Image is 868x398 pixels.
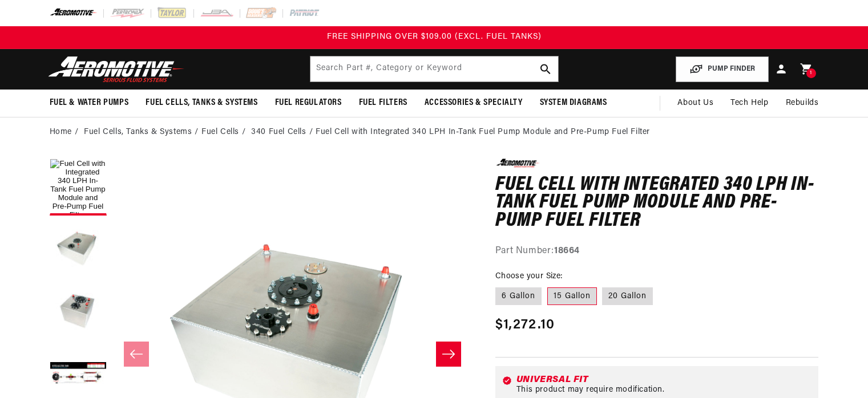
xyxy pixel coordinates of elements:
[531,90,616,116] summary: System Diagrams
[50,159,107,216] button: Load image 1 in gallery view
[50,126,819,139] nav: breadcrumbs
[495,244,819,259] div: Part Number:
[602,287,653,306] label: 20 Gallon
[84,126,201,139] li: Fuel Cells, Tanks & Systems
[275,97,342,109] span: Fuel Regulators
[310,56,558,82] input: Search by Part Number, Category or Keyword
[495,315,555,335] span: $1,272.10
[50,284,107,341] button: Load image 3 in gallery view
[41,90,138,116] summary: Fuel & Water Pumps
[50,126,72,139] a: Home
[786,97,819,109] span: Rebuilds
[516,385,812,395] div: This product may require modification.
[316,126,650,139] li: Fuel Cell with Integrated 340 LPH In-Tank Fuel Pump Module and Pre-Pump Fuel Filter
[267,90,350,116] summary: Fuel Regulators
[327,33,542,41] span: FREE SHIPPING OVER $109.00 (EXCL. FUEL TANKS)
[533,56,558,82] button: search button
[50,221,107,278] button: Load image 2 in gallery view
[201,126,249,139] li: Fuel Cells
[436,342,461,367] button: Slide right
[124,342,149,367] button: Slide left
[669,90,722,117] a: About Us
[677,99,713,107] span: About Us
[416,90,531,116] summary: Accessories & Specialty
[495,287,542,306] label: 6 Gallon
[516,375,812,384] div: Universal Fit
[50,97,129,109] span: Fuel & Water Pumps
[540,97,607,109] span: System Diagrams
[425,97,523,109] span: Accessories & Specialty
[45,56,188,83] img: Aeromotive
[146,97,257,109] span: Fuel Cells, Tanks & Systems
[359,97,407,109] span: Fuel Filters
[251,126,306,139] a: 340 Fuel Cells
[554,246,580,255] strong: 18664
[676,56,769,82] button: PUMP FINDER
[547,287,597,306] label: 15 Gallon
[777,90,827,117] summary: Rebuilds
[350,90,416,116] summary: Fuel Filters
[495,270,564,282] legend: Choose your Size:
[495,176,819,230] h1: Fuel Cell with Integrated 340 LPH In-Tank Fuel Pump Module and Pre-Pump Fuel Filter
[730,97,768,109] span: Tech Help
[722,90,777,117] summary: Tech Help
[810,68,812,78] span: 1
[137,90,266,116] summary: Fuel Cells, Tanks & Systems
